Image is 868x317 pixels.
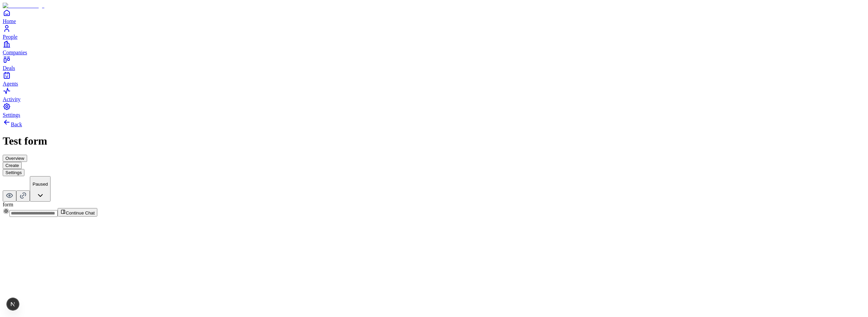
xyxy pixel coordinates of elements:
[3,155,27,162] button: Overview
[3,87,865,102] a: Activity
[3,40,865,55] a: Companies
[66,210,95,216] span: Continue Chat
[3,81,18,87] span: Agents
[3,96,20,102] span: Activity
[3,135,865,147] h1: Test form
[3,56,865,71] a: Deals
[3,122,22,127] a: Back
[3,65,15,71] span: Deals
[3,102,865,118] a: Settings
[58,208,97,217] button: Continue Chat
[3,112,20,118] span: Settings
[3,71,865,87] a: Agents
[3,169,24,176] button: Settings
[3,162,22,169] button: Create
[3,202,865,208] div: form
[3,24,865,40] a: People
[3,208,865,217] div: Continue Chat
[3,9,865,24] a: Home
[3,18,16,24] span: Home
[3,34,18,40] span: People
[3,3,44,9] img: Item Brain Logo
[3,50,27,55] span: Companies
